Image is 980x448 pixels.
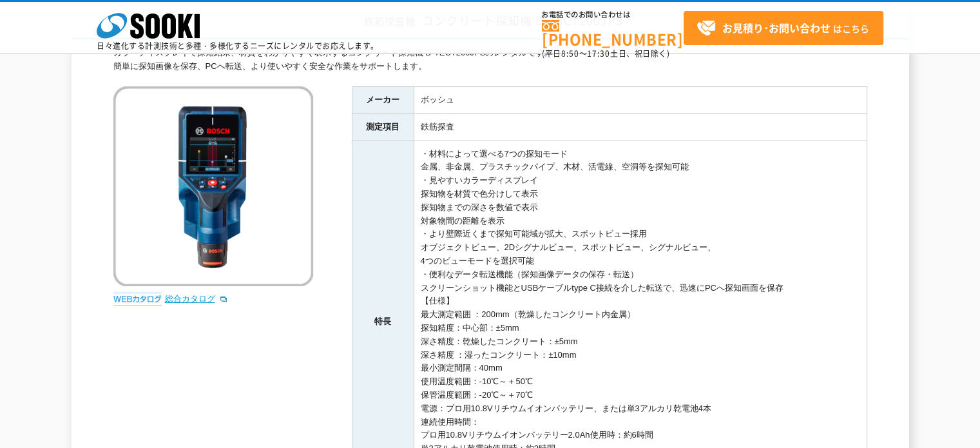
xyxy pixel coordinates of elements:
[561,48,579,59] span: 8:50
[542,20,684,46] a: [PHONE_NUMBER]
[414,113,867,141] td: 鉄筋探査
[542,48,669,59] span: (平日 ～ 土日、祝日除く)
[697,19,869,38] span: はこちら
[722,20,831,35] strong: お見積り･お問い合わせ
[587,48,610,59] span: 17:30
[352,86,414,113] th: メーカー
[113,293,162,306] img: webカタログ
[165,294,228,304] a: 総合カタログ
[352,113,414,141] th: 測定項目
[684,11,883,45] a: お見積り･お問い合わせはこちら
[113,86,313,286] img: コンクリート探知機 D-TECT200JPS
[414,86,867,113] td: ボッシュ
[542,11,684,19] span: お電話でのお問い合わせは
[97,42,379,50] p: 日々進化する計測技術と多種・多様化するニーズにレンタルでお応えします。
[113,46,867,73] div: カラーディスプレイで探知結果、材質をわかりやすく表示するコンクリート探知機 D-TECT200JPSのレンタルです。 簡単に探知画像を保存、PCへ転送、より使いやすく安全な作業をサポートします。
